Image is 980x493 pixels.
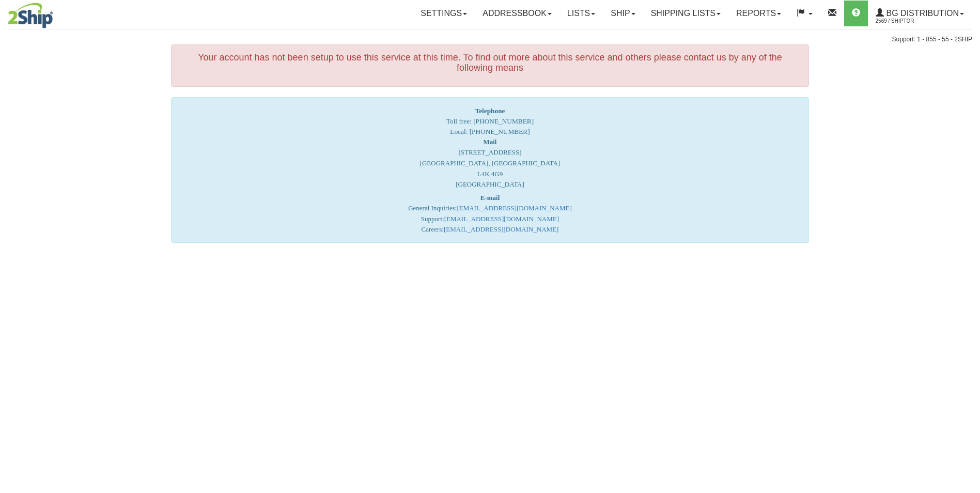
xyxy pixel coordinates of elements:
font: General Inquiries: Support: Careers: [408,194,572,234]
img: logo2569.jpg [8,3,53,28]
h4: Your account has not been setup to use this service at this time. To find out more about this ser... [179,53,801,73]
a: Reports [728,1,789,26]
iframe: chat widget [956,194,979,299]
div: Support: 1 - 855 - 55 - 2SHIP [8,35,972,44]
font: [STREET_ADDRESS] [GEOGRAPHIC_DATA], [GEOGRAPHIC_DATA] L4K 4G9 [GEOGRAPHIC_DATA] [420,138,561,188]
strong: E-mail [480,194,500,202]
a: Lists [559,1,603,26]
span: BG Distribution [884,9,959,18]
span: 2569 / ShipTor [876,16,953,26]
a: Shipping lists [643,1,728,26]
a: Addressbook [475,1,559,26]
strong: Telephone [475,107,505,115]
a: Settings [413,1,475,26]
a: Ship [603,1,643,26]
a: [EMAIL_ADDRESS][DOMAIN_NAME] [444,225,558,233]
a: [EMAIL_ADDRESS][DOMAIN_NAME] [457,204,571,212]
strong: Mail [483,138,496,146]
a: [EMAIL_ADDRESS][DOMAIN_NAME] [444,215,559,223]
span: Toll free: [PHONE_NUMBER] Local: [PHONE_NUMBER] [446,107,534,135]
a: BG Distribution 2569 / ShipTor [868,1,972,26]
